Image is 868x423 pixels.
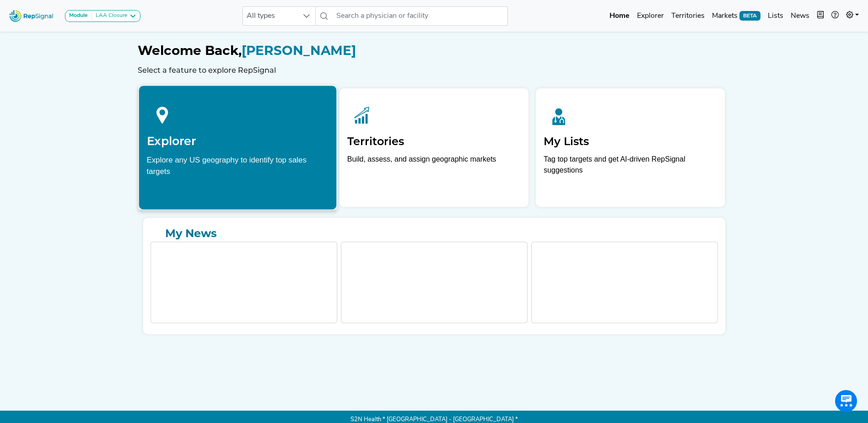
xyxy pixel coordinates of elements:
[243,7,298,25] span: All types
[708,7,764,25] a: MarketsBETA
[606,7,633,25] a: Home
[340,88,528,207] a: TerritoriesBuild, assess, and assign geographic markets
[151,225,718,242] a: My News
[347,135,521,148] h2: Territories
[544,154,717,181] p: Tag top targets and get AI-driven RepSignal suggestions
[333,6,507,26] input: Search a physician or facility
[146,154,329,177] div: Explore any US geography to identify top sales targets
[544,135,717,148] h2: My Lists
[65,10,140,22] button: ModuleLAA Closure
[69,13,88,18] strong: Module
[138,43,242,58] span: Welcome Back,
[536,88,725,207] a: My ListsTag top targets and get AI-driven RepSignal suggestions
[668,7,708,25] a: Territories
[347,154,521,181] p: Build, assess, and assign geographic markets
[138,43,731,59] h1: [PERSON_NAME]
[813,7,828,25] button: Intel Book
[787,7,813,25] a: News
[92,12,127,20] div: LAA Closure
[633,7,668,25] a: Explorer
[138,66,731,75] h6: Select a feature to explore RepSignal
[138,85,337,210] a: ExplorerExplore any US geography to identify top sales targets
[146,134,329,148] h2: Explorer
[764,7,787,25] a: Lists
[739,11,760,20] span: BETA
